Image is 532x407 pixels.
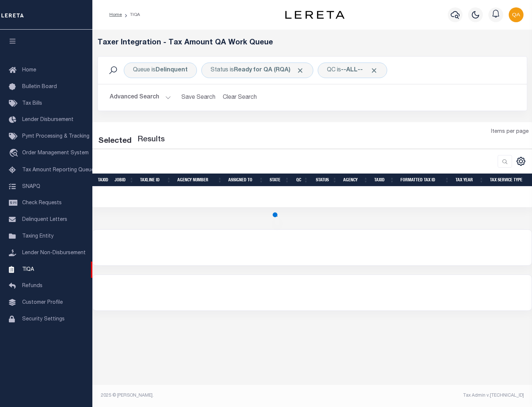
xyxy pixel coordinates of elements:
[22,84,57,90] span: Bulletin Board
[9,149,21,158] i: travel_explore
[285,11,344,19] img: logo-dark.svg
[174,174,225,186] th: Agency Number
[112,174,137,186] th: JobID
[22,250,86,256] span: Lender Non-Disbursement
[398,174,453,186] th: Formatted Tax ID
[22,217,67,222] span: Delinquent Letters
[98,135,132,147] div: Selected
[22,101,42,106] span: Tax Bills
[109,13,122,17] a: Home
[234,67,304,73] b: Ready for QA (RQA)
[124,63,197,78] div: Click to Edit
[98,38,527,47] h5: Taxer Integration - Tax Amount QA Work Queue
[177,90,220,105] button: Save Search
[491,128,529,136] span: Items per page
[340,174,371,186] th: Agency
[110,90,171,105] button: Advanced Search
[293,174,311,186] th: QC
[311,174,340,186] th: Status
[370,67,378,74] span: Click to Remove
[95,392,313,399] div: 2025 © [PERSON_NAME].
[225,174,267,186] th: Assigned To
[201,63,313,78] div: Click to Edit
[22,300,63,305] span: Customer Profile
[22,134,89,139] span: Pymt Processing & Tracking
[22,168,94,173] span: Tax Amount Reporting Queue
[267,174,293,186] th: State
[22,234,54,239] span: Taxing Entity
[156,67,188,73] b: Delinquent
[318,63,387,78] div: Click to Edit
[122,11,140,18] li: TIQA
[22,151,89,156] span: Order Management System
[22,283,42,289] span: Refunds
[22,267,34,272] span: TIQA
[318,392,524,399] div: Tax Admin v.[TECHNICAL_ID]
[137,174,174,186] th: TaxLine ID
[22,184,40,189] span: SNAPQ
[296,67,304,74] span: Click to Remove
[137,134,165,146] label: Results
[371,174,398,186] th: TaxID
[22,317,65,322] span: Security Settings
[22,201,62,206] span: Check Requests
[95,174,112,186] th: TaxID
[220,90,260,105] button: Clear Search
[22,68,36,73] span: Home
[509,7,524,22] img: svg+xml;base64,PHN2ZyB4bWxucz0iaHR0cDovL3d3dy53My5vcmcvMjAwMC9zdmciIHBvaW50ZXItZXZlbnRzPSJub25lIi...
[453,174,487,186] th: Tax Year
[22,117,74,122] span: Lender Disbursement
[341,67,363,73] b: --ALL--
